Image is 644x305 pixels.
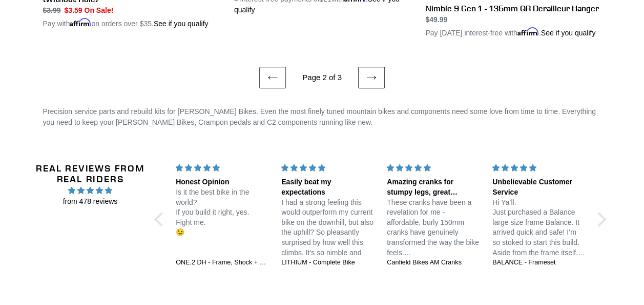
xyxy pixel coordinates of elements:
[32,163,148,185] h2: Real Reviews from Real Riders
[387,177,480,197] div: Amazing cranks for stumpy legs, great customer service too
[43,106,601,128] p: Precision service parts and rebuild kits for [PERSON_NAME] Bikes. Even the most finely tuned moun...
[288,72,356,84] li: Page 2 of 3
[492,198,586,258] p: Hi Ya’ll. Just purchased a Balance large size frame Balance. It arrived quick and safe! I’m so st...
[281,177,375,197] div: Easily beat my expectations
[492,177,586,197] div: Unbelievable Customer Service
[281,198,375,268] p: I had a strong feeling this would outperform my current bike on the downhill, but also the uphill...
[281,258,375,268] a: LITHIUM - Complete Bike
[176,187,269,238] p: Is it the best bike in the world? If you build it right, yes. Fight me. 😉
[32,185,148,196] span: 4.96 stars
[387,163,480,174] div: 5 stars
[176,177,269,187] div: Honest Opinion
[387,258,480,268] a: Canfield Bikes AM Cranks
[176,163,269,174] div: 5 stars
[281,163,375,174] div: 5 stars
[492,163,586,174] div: 5 stars
[492,258,586,268] a: BALANCE - Frameset
[387,198,480,258] p: These cranks have been a revelation for me - affordable, burly 150mm cranks have genuinely transf...
[32,196,148,207] span: from 478 reviews
[176,258,269,268] a: ONE.2 DH - Frame, Shock + Fork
